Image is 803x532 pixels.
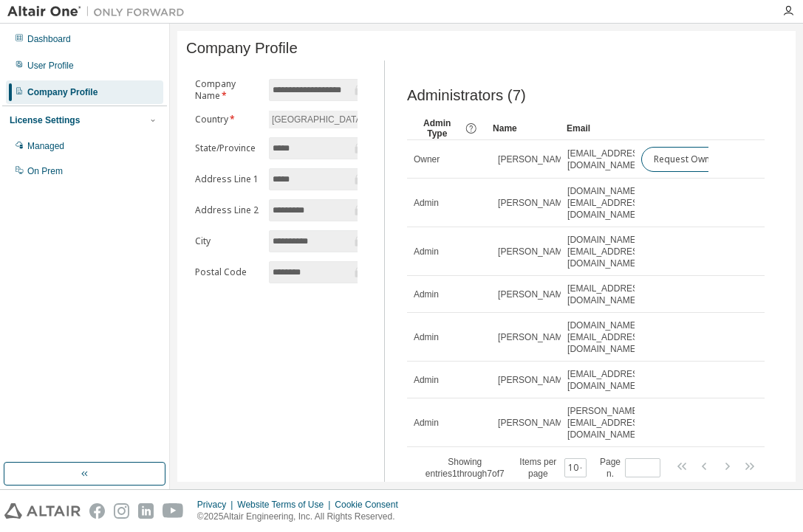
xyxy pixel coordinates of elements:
[413,118,462,139] span: Admin Type
[567,148,646,171] span: [EMAIL_ADDRESS][DOMAIN_NAME]
[516,456,587,480] span: Items per page
[493,117,555,140] div: Name
[567,368,646,392] span: [EMAIL_ADDRESS][DOMAIN_NAME]
[89,503,105,519] img: facebook.svg
[7,4,192,19] img: Altair One
[498,246,571,258] span: [PERSON_NAME]
[414,331,439,343] span: Admin
[407,87,526,104] span: Administrators (7)
[567,283,646,306] span: [EMAIL_ADDRESS][DOMAIN_NAME]
[10,114,80,126] div: License Settings
[568,462,583,474] button: 10
[335,499,406,511] div: Cookie Consent
[27,60,74,72] div: User Profile
[498,374,571,386] span: [PERSON_NAME]
[498,289,571,300] span: [PERSON_NAME]
[414,153,440,165] span: Owner
[237,499,335,511] div: Website Terms of Use
[270,111,366,128] div: [GEOGRAPHIC_DATA]
[27,33,71,45] div: Dashboard
[414,246,439,258] span: Admin
[498,417,571,429] span: [PERSON_NAME]
[567,117,629,140] div: Email
[567,319,646,355] span: [DOMAIN_NAME][EMAIL_ADDRESS][DOMAIN_NAME]
[195,204,260,216] label: Address Line 2
[567,234,646,269] span: [DOMAIN_NAME][EMAIL_ADDRESS][DOMAIN_NAME]
[195,235,260,247] label: City
[426,457,505,479] span: Showing entries 1 through 7 of 7
[567,405,646,441] span: [PERSON_NAME][EMAIL_ADDRESS][DOMAIN_NAME]
[269,111,369,128] div: [GEOGRAPHIC_DATA]
[498,153,571,165] span: [PERSON_NAME]
[27,86,98,98] div: Company Profile
[498,331,571,343] span: [PERSON_NAME]
[138,503,154,519] img: linkedin.svg
[27,140,64,152] div: Managed
[197,511,407,523] p: © 2025 Altair Engineering, Inc. All Rights Reserved.
[27,165,63,177] div: On Prem
[186,40,298,57] span: Company Profile
[641,147,766,172] button: Request Owner Change
[414,289,439,300] span: Admin
[498,197,571,209] span: [PERSON_NAME]
[414,374,439,386] span: Admin
[195,114,260,125] label: Country
[414,197,439,209] span: Admin
[195,266,260,278] label: Postal Code
[567,185,646,221] span: [DOMAIN_NAME][EMAIL_ADDRESS][DOMAIN_NAME]
[4,503,81,519] img: altair_logo.svg
[195,173,260,185] label: Address Line 1
[195,142,260,154] label: State/Province
[114,503,129,519] img: instagram.svg
[163,503,184,519] img: youtube.svg
[414,417,439,429] span: Admin
[197,499,237,511] div: Privacy
[195,78,260,102] label: Company Name
[600,456,660,480] span: Page n.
